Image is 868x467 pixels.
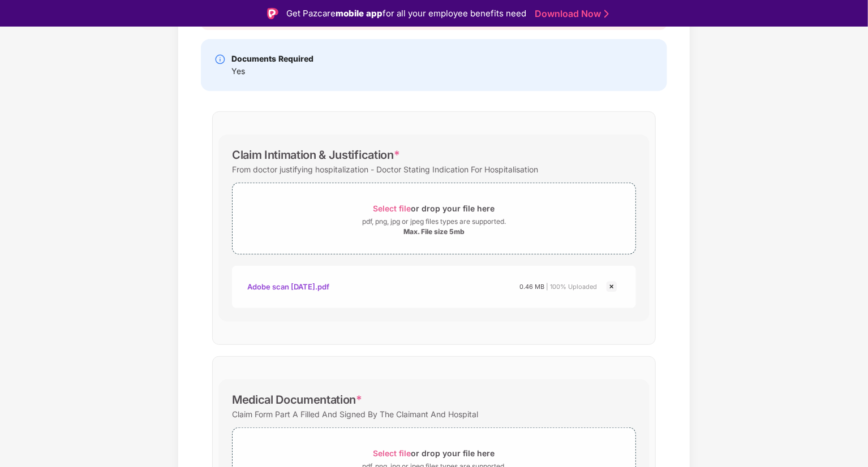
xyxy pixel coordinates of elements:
div: Claim Form Part A Filled And Signed By The Claimant And Hospital [232,407,478,422]
b: Documents Required [231,54,313,63]
div: Yes [231,65,313,77]
img: Logo [267,8,278,19]
div: Claim Intimation & Justification [232,148,399,162]
span: Select file [373,448,411,458]
img: Stroke [604,8,609,20]
a: Download Now [535,8,605,20]
div: Get Pazcare for all your employee benefits need [286,7,526,20]
span: Select fileor drop your file herepdf, png, jpg or jpeg files types are supported.Max. File size 5mb [233,192,635,245]
span: Select file [373,204,411,213]
span: 0.46 MB [519,283,544,291]
strong: mobile app [336,8,383,19]
img: svg+xml;base64,PHN2ZyBpZD0iQ3Jvc3MtMjR4MjQiIHhtbG5zPSJodHRwOi8vd3d3LnczLm9yZy8yMDAwL3N2ZyIgd2lkdG... [605,280,618,293]
div: From doctor justifying hospitalization - Doctor Stating Indication For Hospitalisation [232,162,538,177]
div: Adobe scan [DATE].pdf [247,277,329,296]
div: Max. File size 5mb [403,227,465,236]
div: pdf, png, jpg or jpeg files types are supported. [362,216,506,227]
div: or drop your file here [373,446,495,461]
span: | 100% Uploaded [546,283,597,291]
img: svg+xml;base64,PHN2ZyBpZD0iSW5mby0yMHgyMCIgeG1sbnM9Imh0dHA6Ly93d3cudzMub3JnLzIwMDAvc3ZnIiB3aWR0aD... [214,54,226,65]
div: Medical Documentation [232,393,362,407]
div: or drop your file here [373,201,495,216]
